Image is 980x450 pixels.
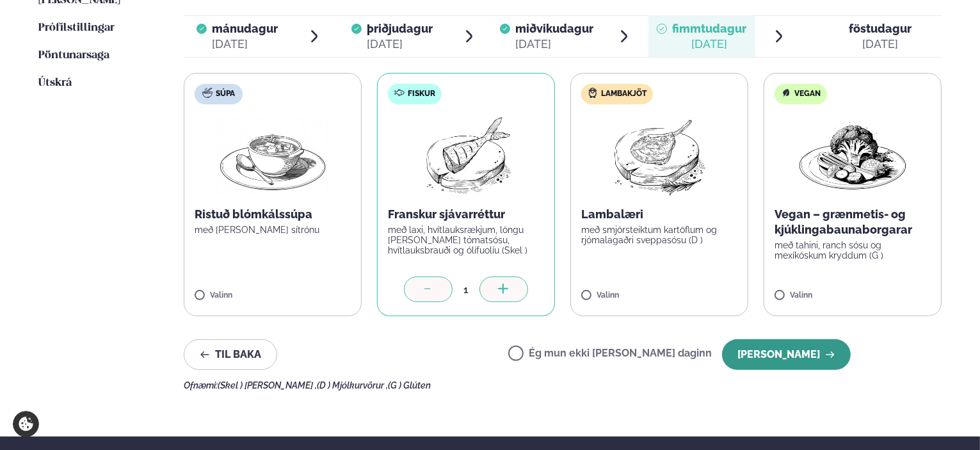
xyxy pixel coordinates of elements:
img: soup.svg [202,88,213,98]
img: Soup.png [216,115,329,197]
span: fimmtudagur [672,22,746,35]
div: [DATE] [367,36,433,52]
span: (D ) Mjólkurvörur , [317,380,388,390]
div: [DATE] [515,36,593,52]
span: mánudagur [212,22,278,35]
img: Vegan.svg [781,88,791,98]
span: Fiskur [408,89,435,99]
img: Lamb.svg [588,88,598,98]
span: Pöntunarsaga [38,50,109,61]
div: [DATE] [212,36,278,52]
p: Vegan – grænmetis- og kjúklingabaunaborgarar [775,207,931,237]
p: Lambalæri [581,207,737,222]
p: Ristuð blómkálssúpa [195,207,351,222]
div: 1 [453,282,479,297]
span: Útskrá [38,77,72,88]
p: með smjörsteiktum kartöflum og rjómalagaðri sveppasósu (D ) [581,225,737,245]
img: Lamb-Meat.png [603,115,716,197]
span: (G ) Glúten [388,380,431,390]
p: með tahini, ranch sósu og mexíkóskum kryddum (G ) [775,240,931,261]
div: [DATE] [849,36,912,52]
a: Pöntunarsaga [38,48,109,63]
a: Útskrá [38,76,72,91]
span: Lambakjöt [601,89,647,99]
span: miðvikudagur [515,22,593,35]
span: (Skel ) [PERSON_NAME] , [218,380,317,390]
button: [PERSON_NAME] [722,339,851,370]
img: fish.svg [394,88,405,98]
span: Vegan [794,89,821,99]
span: föstudagur [849,22,912,35]
div: [DATE] [672,36,746,52]
p: Franskur sjávarréttur [388,207,544,222]
div: Ofnæmi: [184,380,942,390]
span: þriðjudagur [367,22,433,35]
p: með [PERSON_NAME] sítrónu [195,225,351,235]
img: Fish.png [410,115,523,197]
a: Cookie settings [13,411,39,437]
p: með laxi, hvítlauksrækjum, löngu [PERSON_NAME] tómatsósu, hvítlauksbrauði og ólífuolíu (Skel ) [388,225,544,255]
img: Vegan.png [796,115,909,197]
button: Til baka [184,339,277,370]
a: Prófílstillingar [38,20,115,36]
span: Prófílstillingar [38,22,115,33]
span: Súpa [216,89,235,99]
